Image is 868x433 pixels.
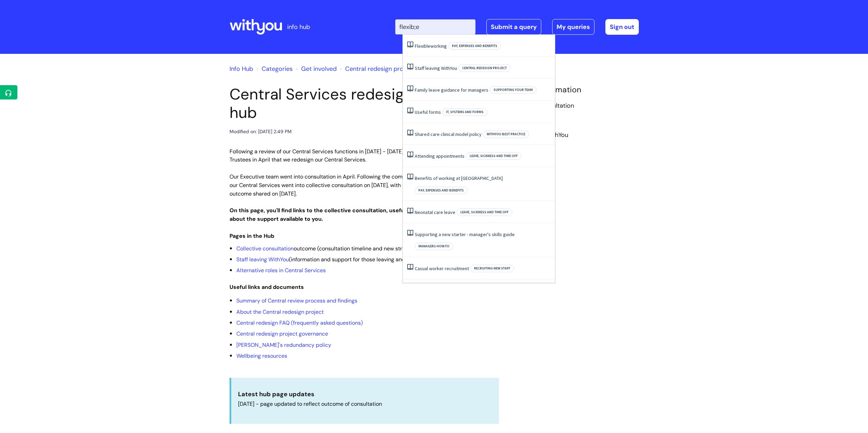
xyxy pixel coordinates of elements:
[415,109,441,115] a: Useful forms
[415,43,430,49] span: Flexible
[509,85,639,95] h4: Related Information
[345,65,414,73] a: Central redesign project
[236,256,289,263] a: Staff leaving WithYou
[236,341,331,349] a: [PERSON_NAME]'s redundancy policy
[236,308,324,315] a: About the Central redesign project
[236,297,357,304] a: Summary of Central review process and findings
[415,265,469,272] a: Casual worker recruitment
[442,108,487,116] span: IT, systems and forms
[236,352,287,359] a: Wellbeing resources
[552,19,594,35] a: My queries
[486,19,541,35] a: Submit a query
[415,187,468,194] span: Pay, expenses and benefits
[236,245,423,252] span: outcome (consultation timeline and new structures)
[415,87,488,93] a: Family leave guidance for managers
[236,245,294,252] a: Collective consultation
[236,330,328,337] a: Central redesign project governance
[294,63,337,74] li: Get involved
[466,152,521,160] span: Leave, sickness and time off
[230,173,499,197] span: Our Executive team went into consultation in April. Following the completion of the Executive con...
[230,148,484,164] span: Following a review of our Central Services functions in [DATE] - [DATE], it was agreed with our b...
[255,63,293,74] li: Solution home
[415,65,457,71] a: Staff leaving WithYou
[287,21,310,32] p: info hub
[236,256,446,263] span: (information and support for those leaving and their managers)
[230,85,499,122] h1: Central Services redesign project hub
[470,265,514,272] span: Recruiting new staff
[301,65,337,73] a: Get involved
[262,65,293,73] a: Categories
[415,175,503,181] a: Benefits of working at [GEOGRAPHIC_DATA]
[395,19,475,34] input: Search
[415,131,482,137] a: Shared care clinical model policy
[238,400,382,407] span: [DATE] - page updated to reflect outcome of consultation
[230,232,274,239] strong: Pages in the Hub
[490,86,536,94] span: Supporting your team
[457,208,512,216] span: Leave, sickness and time off
[395,19,639,35] div: | -
[230,207,484,222] strong: On this page, you'll find links to the collective consultation, useful documents, and information...
[458,64,511,72] span: Central redesign project
[338,63,414,74] li: Central redesign project
[415,231,515,237] a: Supporting a new starter - manager's skills guide
[415,243,453,250] span: Managers how-to
[236,267,326,274] a: Alternative roles in Central Services
[415,153,465,159] a: Attending appointments
[415,43,447,49] a: Flexibleworking
[238,390,314,398] strong: Latest hub page updates
[448,42,501,50] span: Pay, expenses and benefits
[415,209,455,215] a: Neonatal care leave
[230,65,253,73] a: Info Hub
[230,283,304,291] strong: Useful links and documents
[230,127,292,136] div: Modified on: [DATE] 2:49 PM
[483,130,529,138] span: WithYou best practice
[605,19,639,35] a: Sign out
[236,319,363,326] a: Central redesign FAQ (frequently asked questions)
